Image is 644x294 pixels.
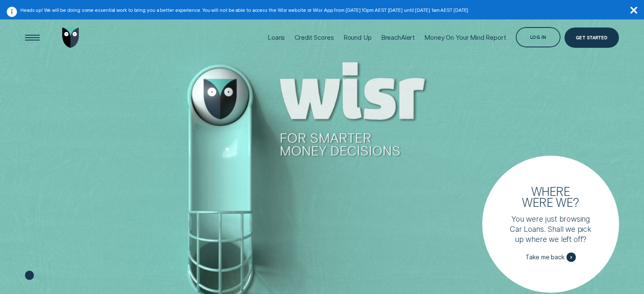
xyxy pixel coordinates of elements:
[381,33,415,41] div: BreachAlert
[343,15,372,60] a: Round Up
[295,33,334,41] div: Credit Scores
[424,15,506,60] a: Money On Your Mind Report
[516,27,561,47] button: Log in
[22,27,42,48] button: Open Menu
[268,15,285,60] a: Loans
[62,27,79,48] img: Wisr
[295,15,334,60] a: Credit Scores
[482,156,619,293] a: Where were we?You were just browsing Car Loans. Shall we pick up where we left off?Take me back
[506,214,596,245] p: You were just browsing Car Loans. Shall we pick up where we left off?
[517,186,583,208] h3: Where were we?
[268,33,285,41] div: Loans
[343,33,372,41] div: Round Up
[564,27,619,48] a: Get Started
[525,253,564,261] span: Take me back
[424,33,506,41] div: Money On Your Mind Report
[61,15,81,60] a: Go to home page
[381,15,415,60] a: BreachAlert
